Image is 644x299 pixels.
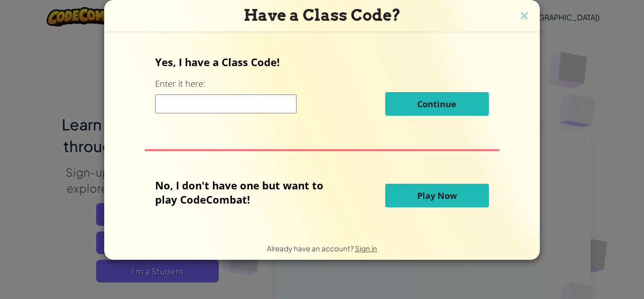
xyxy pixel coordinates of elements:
[417,98,456,110] span: Continue
[385,92,489,116] button: Continue
[155,78,205,90] label: Enter it here:
[385,184,489,207] button: Play Now
[417,190,457,201] span: Play Now
[244,6,401,25] span: Have a Class Code?
[155,55,488,69] p: Yes, I have a Class Code!
[267,244,355,253] span: Already have an account?
[355,244,377,253] a: Sign in
[155,178,338,206] p: No, I don't have one but want to play CodeCombat!
[518,9,530,24] img: close icon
